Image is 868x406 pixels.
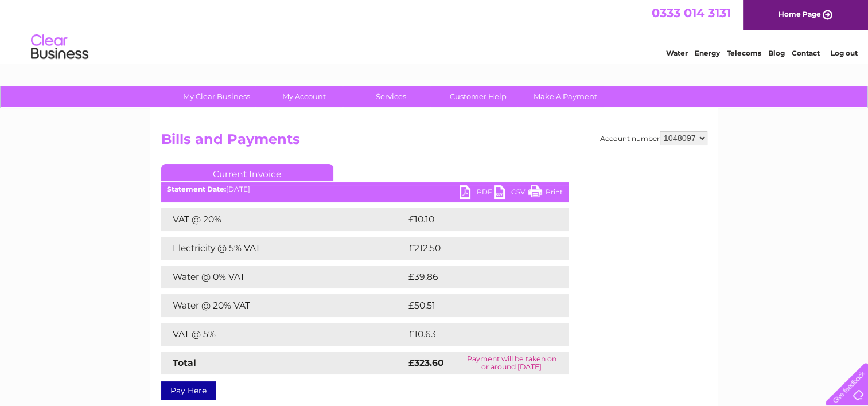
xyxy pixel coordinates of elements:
a: Log out [830,49,857,57]
a: Telecoms [727,49,761,57]
strong: Total [173,357,196,368]
a: Customer Help [431,86,526,107]
a: Pay Here [161,381,216,400]
a: Current Invoice [161,164,333,181]
td: £10.63 [406,323,544,346]
td: VAT @ 5% [161,323,406,346]
a: 0333 014 3131 [652,6,731,20]
div: [DATE] [161,185,569,193]
td: £212.50 [406,237,547,260]
td: Water @ 20% VAT [161,294,406,317]
a: Print [528,185,563,202]
td: VAT @ 20% [161,208,406,231]
div: Clear Business is a trading name of Verastar Limited (registered in [GEOGRAPHIC_DATA] No. 3667643... [164,6,706,56]
a: PDF [460,185,494,202]
td: £50.51 [406,294,544,317]
strong: £323.60 [408,357,444,368]
a: Services [344,86,438,107]
a: Water [666,49,688,57]
a: My Account [256,86,351,107]
div: Account number [600,131,707,145]
a: Energy [695,49,720,57]
a: Contact [792,49,820,57]
td: £10.10 [406,208,543,231]
td: Electricity @ 5% VAT [161,237,406,260]
a: My Clear Business [169,86,264,107]
a: Make A Payment [518,86,613,107]
td: Water @ 0% VAT [161,266,406,288]
h2: Bills and Payments [161,131,707,153]
td: Payment will be taken on or around [DATE] [454,352,568,374]
a: Blog [768,49,785,57]
b: Statement Date: [167,185,226,193]
td: £39.86 [406,266,546,288]
img: logo.png [30,30,89,65]
a: CSV [494,185,528,202]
